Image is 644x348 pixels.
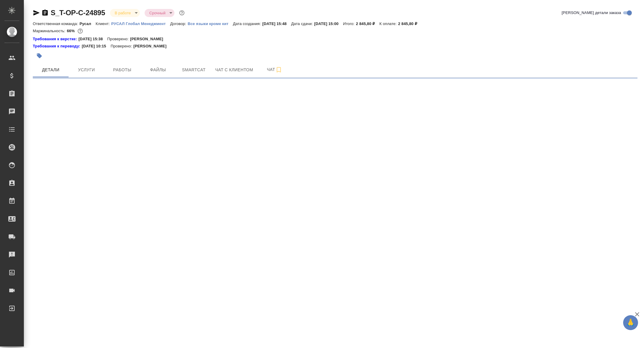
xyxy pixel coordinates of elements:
button: Скопировать ссылку для ЯМессенджера [33,9,40,16]
a: РУСАЛ Глобал Менеджмент [111,21,170,26]
p: Маржинальность: [33,29,67,33]
span: Чат с клиентом [215,66,253,74]
button: В работе [113,10,133,16]
p: 2 845,80 ₽ [398,21,422,26]
div: В работе [145,9,174,17]
p: [DATE] 10:15 [82,43,111,49]
p: РУСАЛ Глобал Менеджмент [111,21,170,26]
p: [DATE] 15:00 [314,21,343,26]
p: [PERSON_NAME] [133,43,171,49]
p: Русал [80,21,96,26]
a: Все языки кроме кит [188,21,233,26]
button: 🙏 [623,315,638,330]
div: В работе [110,9,140,17]
span: Файлы [144,66,172,74]
p: К оплате: [379,21,398,26]
span: [PERSON_NAME] детали заказа [562,10,621,16]
a: Требования к переводу: [33,43,82,49]
p: 66% [67,29,76,33]
div: Нажми, чтобы открыть папку с инструкцией [33,36,78,42]
p: Ответственная команда: [33,21,80,26]
span: Smartcat [179,66,208,74]
p: [PERSON_NAME] [130,36,168,42]
span: Детали [36,66,65,74]
button: 810.00 RUB; [76,27,84,35]
a: Требования к верстке: [33,36,78,42]
p: Дата создания: [233,21,262,26]
span: Чат [260,66,289,73]
p: Клиент: [96,21,111,26]
p: Проверено: [111,43,134,49]
p: Итого: [343,21,356,26]
p: Договор: [170,21,188,26]
span: Работы [108,66,137,74]
button: Доп статусы указывают на важность/срочность заказа [178,9,186,17]
button: Добавить тэг [33,49,46,62]
button: Срочный [148,10,167,16]
button: Скопировать ссылку [41,9,49,16]
p: [DATE] 15:38 [78,36,107,42]
p: 2 845,80 ₽ [356,21,380,26]
svg: Подписаться [275,66,282,73]
span: 🙏 [626,316,636,329]
span: Услуги [72,66,101,74]
p: Дата сдачи: [291,21,314,26]
div: Нажми, чтобы открыть папку с инструкцией [33,43,82,49]
p: Все языки кроме кит [188,21,233,26]
p: Проверено: [107,36,130,42]
p: [DATE] 15:48 [262,21,291,26]
a: S_T-OP-C-24895 [51,9,105,17]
